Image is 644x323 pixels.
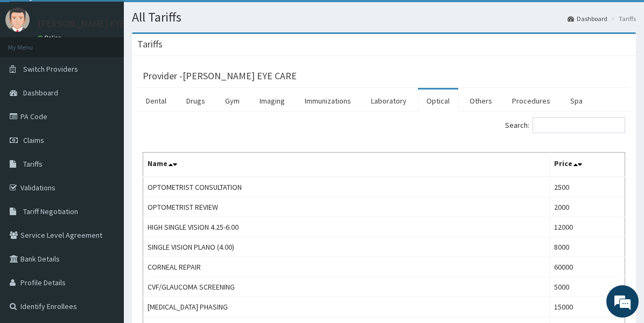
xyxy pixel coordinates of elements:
[62,94,149,203] span: We're online!
[503,90,559,112] a: Procedures
[362,90,415,112] a: Laboratory
[549,277,625,297] td: 5000
[549,177,625,197] td: 2500
[549,297,625,317] td: 15000
[137,90,175,112] a: Dental
[549,237,625,257] td: 8000
[5,8,30,32] img: User Image
[549,217,625,237] td: 12000
[418,90,458,112] a: Optical
[5,211,205,249] textarea: Type your message and hit 'Enter'
[143,237,550,257] td: SINGLE VISION PLANO (4.00)
[137,39,163,49] h3: Tariffs
[23,159,43,169] span: Tariffs
[143,177,550,197] td: OPTOMETRIST CONSULTATION
[23,207,78,216] span: Tariff Negotiation
[143,257,550,277] td: CORNEAL REPAIR
[143,153,550,177] th: Name
[23,64,78,74] span: Switch Providers
[461,90,501,112] a: Others
[251,90,293,112] a: Imaging
[216,90,248,112] a: Gym
[549,197,625,217] td: 2000
[608,14,636,23] li: Tariffs
[38,19,201,29] p: [PERSON_NAME] EYE CARE08063295263
[132,10,636,24] h1: All Tariffs
[178,90,214,112] a: Drugs
[23,88,58,98] span: Dashboard
[56,60,181,74] div: Chat with us now
[143,297,550,317] td: [MEDICAL_DATA] PHASING
[177,5,202,31] div: Minimize live chat window
[549,153,625,177] th: Price
[143,217,550,237] td: HIGH SINGLE VISION 4.25-6.00
[533,117,625,133] input: Search:
[143,277,550,297] td: CVF/GLAUCOMA SCREENING
[549,257,625,277] td: 60000
[38,34,64,42] a: Online
[568,14,607,23] a: Dashboard
[562,90,591,112] a: Spa
[296,90,360,112] a: Immunizations
[23,135,44,145] span: Claims
[143,71,297,81] h3: Provider - [PERSON_NAME] EYE CARE
[143,197,550,217] td: OPTOMETRIST REVIEW
[505,117,625,133] label: Search:
[20,54,44,81] img: d_794563401_company_1708531726252_794563401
